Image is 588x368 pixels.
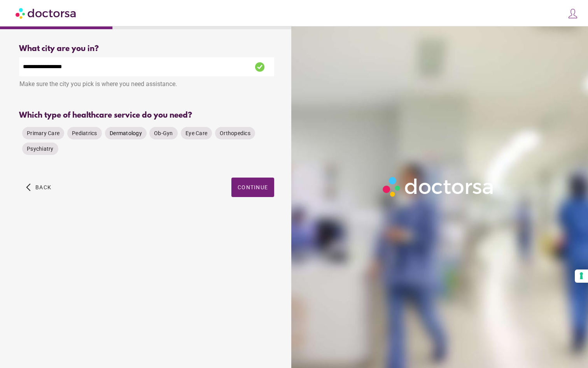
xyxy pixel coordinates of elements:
[72,130,97,136] span: Pediatrics
[27,130,59,136] span: Primary Care
[27,146,54,152] span: Psychiatry
[185,130,207,136] span: Eye Care
[220,130,250,136] span: Orthopedics
[380,174,497,200] img: Logo-Doctorsa-trans-White-partial-flat.png
[19,44,274,53] div: What city are you in?
[35,184,51,190] span: Back
[23,178,54,197] button: arrow_back_ios Back
[19,76,274,93] div: Make sure the city you pick is where you need assistance.
[110,130,142,136] span: Dermatology
[567,8,578,19] img: icons8-customer-100.png
[154,130,173,136] span: Ob-Gyn
[16,4,77,22] img: Doctorsa.com
[19,111,274,120] div: Which type of healthcare service do you need?
[575,269,588,283] button: Your consent preferences for tracking technologies
[231,178,274,197] button: Continue
[238,184,268,190] span: Continue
